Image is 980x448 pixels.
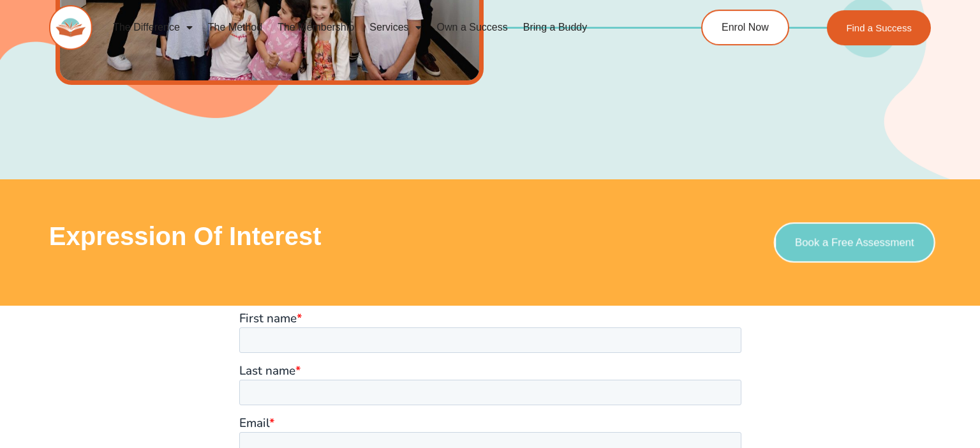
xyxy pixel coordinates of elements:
[768,304,980,448] iframe: Chat Widget
[49,223,745,249] h3: Expression of Interest
[795,237,914,248] span: Book a Free Assessment
[200,13,270,42] a: The Method
[429,13,516,42] a: Own a Success
[722,22,769,33] span: Enrol Now
[105,13,650,42] nav: Menu
[847,23,912,33] span: Find a Success
[270,13,362,42] a: The Membership
[362,13,429,42] a: Services
[828,10,932,45] a: Find a Success
[773,223,935,263] a: Book a Free Assessment
[105,13,200,42] a: The Difference
[701,10,789,45] a: Enrol Now
[516,13,595,42] a: Bring a Buddy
